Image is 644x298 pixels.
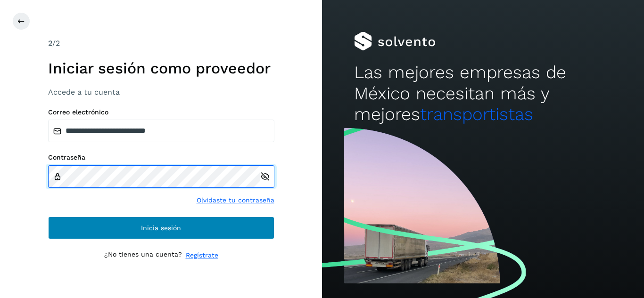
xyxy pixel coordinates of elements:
a: Regístrate [186,250,218,260]
label: Contraseña [48,153,274,161]
h2: Las mejores empresas de México necesitan más y mejores [354,62,611,125]
h1: Iniciar sesión como proveedor [48,59,274,77]
p: ¿No tienes una cuenta? [104,250,182,260]
span: Inicia sesión [141,225,181,231]
a: Olvidaste tu contraseña [197,195,274,205]
h3: Accede a tu cuenta [48,88,274,97]
button: Inicia sesión [48,217,274,239]
label: Correo electrónico [48,108,274,116]
span: transportistas [420,104,533,124]
div: /2 [48,38,274,49]
span: 2 [48,39,52,48]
